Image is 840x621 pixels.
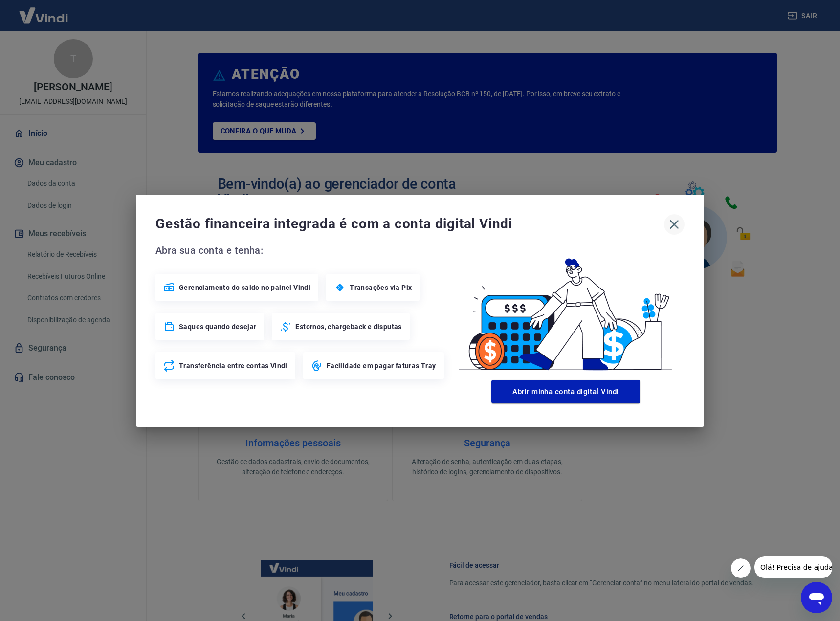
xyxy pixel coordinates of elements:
img: Good Billing [447,243,685,376]
span: Facilidade em pagar faturas Tray [327,361,436,371]
span: Abra sua conta e tenha: [155,243,447,258]
span: Transferência entre contas Vindi [179,361,287,371]
span: Olá! Precisa de ajuda? [6,7,82,15]
iframe: Fechar mensagem [731,558,751,578]
span: Gerenciamento do saldo no painel Vindi [179,283,310,292]
iframe: Botão para abrir a janela de mensagens [801,582,832,613]
button: Abrir minha conta digital Vindi [491,380,640,403]
span: Estornos, chargeback e disputas [295,322,401,332]
span: Saques quando desejar [179,322,256,332]
iframe: Mensagem da empresa [754,556,832,578]
span: Transações via Pix [350,283,412,292]
span: Gestão financeira integrada é com a conta digital Vindi [155,214,664,234]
